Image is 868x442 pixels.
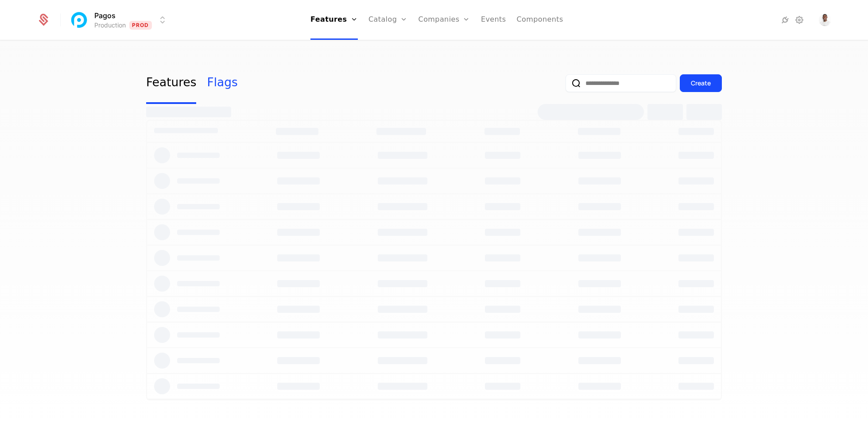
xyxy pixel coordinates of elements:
button: Create [680,74,722,92]
img: Pagos [69,9,90,31]
div: Create [691,79,711,88]
a: Features [146,62,196,104]
span: Prod [129,21,152,30]
a: Flags [207,62,237,104]
img: LJ Durante [819,14,831,26]
button: Open user button [819,14,831,26]
div: Production [94,21,126,30]
a: Settings [794,15,805,25]
button: Select environment [71,10,168,30]
a: Integrations [780,15,790,25]
span: Pagos [94,10,116,21]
